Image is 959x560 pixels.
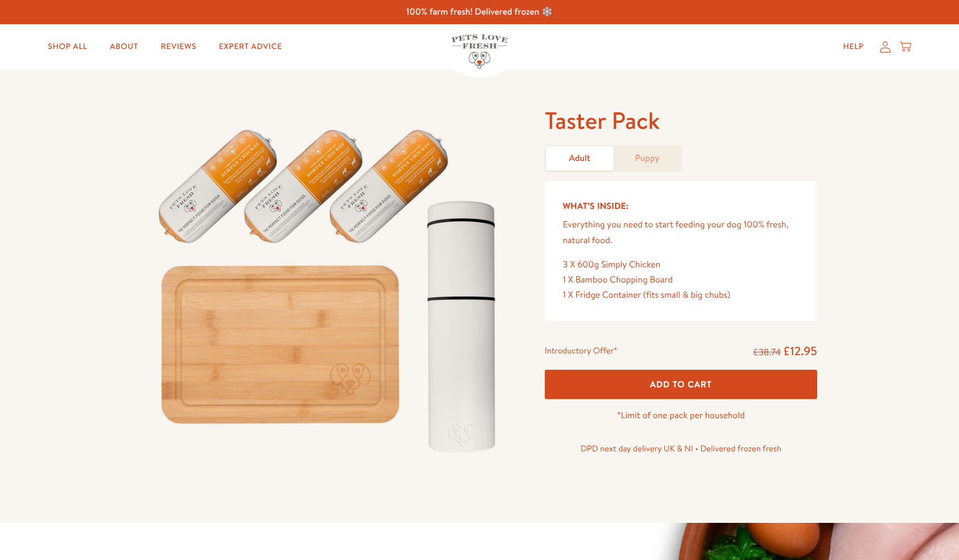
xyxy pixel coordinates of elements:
span: 1 X Bamboo Chopping Board [563,274,673,286]
button: Add To Cart [545,370,817,400]
div: Introductory Offer* [545,343,617,360]
a: Puppy [613,146,681,171]
a: About [101,35,147,58]
p: DPD next day delivery UK & NI • Delivered frozen fresh [545,441,817,456]
div: 3 X 600g Simply Chicken [563,257,799,272]
p: Everything you need to start feeding your dog 100% fresh, natural food. [563,217,799,248]
img: Taster Pack - Adult [142,105,518,466]
span: Add To Cart [650,378,712,390]
div: 1 X Fridge Container (fits small & big chubs) [563,288,799,303]
p: *Limit of one pack per household [545,408,817,423]
h1: Taster Pack [545,105,817,136]
span: £12.95 [783,343,817,359]
a: Help [834,35,873,58]
s: £38.74 [753,346,781,359]
a: Adult [546,146,613,171]
a: Reviews [152,35,205,58]
a: Expert Advice [210,35,291,58]
a: Shop All [39,35,96,58]
img: Pets Love Fresh [451,34,508,69]
h5: What’s Inside: [563,199,799,213]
